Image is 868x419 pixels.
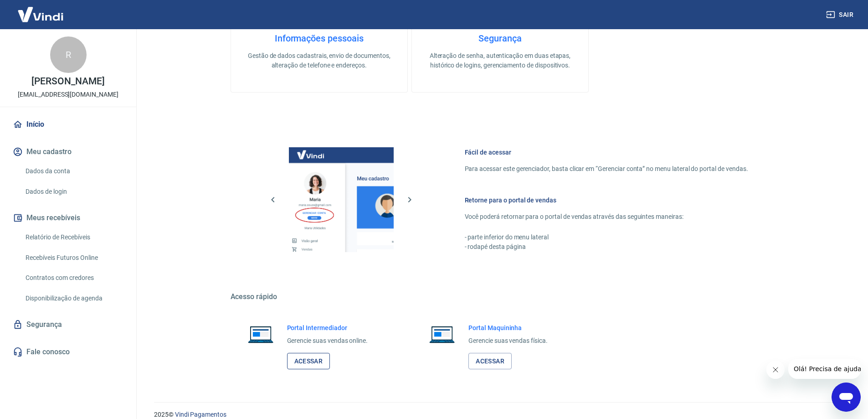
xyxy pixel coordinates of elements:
button: Meus recebíveis [11,208,125,228]
a: Início [11,114,125,134]
p: [PERSON_NAME] [31,77,104,86]
h4: Informações pessoais [246,33,393,44]
a: Segurança [11,315,125,335]
p: Gerencie suas vendas online. [287,336,368,346]
button: Sair [824,6,857,23]
p: - rodapé desta página [465,242,748,252]
a: Vindi Pagamentos [175,411,226,418]
p: Alteração de senha, autenticação em duas etapas, histórico de logins, gerenciamento de dispositivos. [426,51,574,70]
p: Gestão de dados cadastrais, envio de documentos, alteração de telefone e endereços. [246,51,393,70]
p: Gerencie suas vendas física. [468,336,548,346]
a: Acessar [287,353,330,370]
h6: Portal Maquininha [468,323,548,332]
p: - parte inferior do menu lateral [465,233,748,242]
h6: Portal Intermediador [287,323,368,332]
a: Recebíveis Futuros Online [22,248,125,267]
p: Para acessar este gerenciador, basta clicar em “Gerenciar conta” no menu lateral do portal de ven... [465,164,748,174]
iframe: Botão para abrir a janela de mensagens [832,383,861,412]
a: Relatório de Recebíveis [22,228,125,247]
a: Dados de login [22,182,125,201]
iframe: Mensagem da empresa [788,359,861,379]
img: Imagem de um notebook aberto [241,323,280,345]
a: Contratos com credores [22,269,125,287]
h6: Retorne para o portal de vendas [465,196,748,205]
h4: Segurança [426,33,574,44]
h5: Acesso rápido [231,292,770,301]
img: Imagem de um notebook aberto [423,323,461,345]
a: Disponibilização de agenda [22,289,125,308]
span: Olá! Precisa de ajuda? [5,6,77,14]
a: Acessar [468,353,512,370]
p: [EMAIL_ADDRESS][DOMAIN_NAME] [18,90,118,99]
img: Vindi [11,0,70,28]
iframe: Fechar mensagem [766,361,785,379]
img: Imagem da dashboard mostrando o botão de gerenciar conta na sidebar no lado esquerdo [289,147,394,252]
a: Fale conosco [11,342,125,362]
button: Meu cadastro [11,142,125,162]
div: R [50,36,87,73]
h6: Fácil de acessar [465,148,748,157]
p: Você poderá retornar para o portal de vendas através das seguintes maneiras: [465,212,748,222]
a: Dados da conta [22,162,125,181]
